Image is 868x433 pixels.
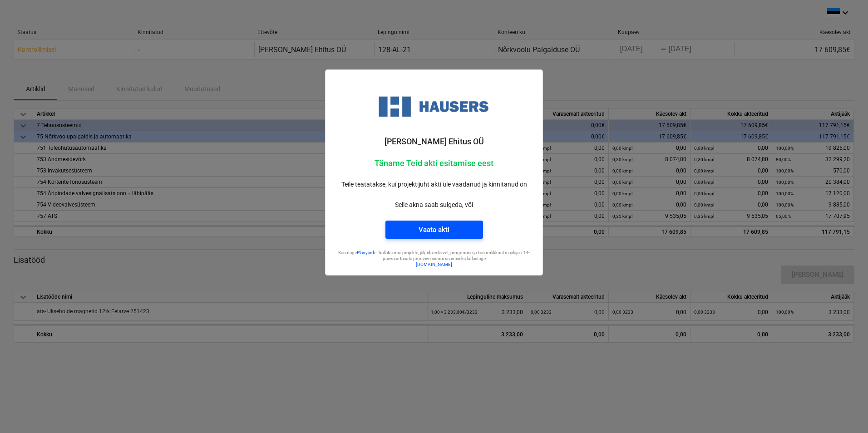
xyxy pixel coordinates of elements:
[333,136,535,147] p: [PERSON_NAME] Ehitus OÜ
[333,180,535,189] p: Teile teatatakse, kui projektijuht akti üle vaadanud ja kinnitanud on
[419,224,449,236] div: Vaata akti
[385,221,483,239] button: Vaata akti
[357,250,374,255] a: Planyard
[333,200,535,210] p: Selle akna saab sulgeda, või
[416,262,452,267] a: [DOMAIN_NAME]
[333,158,535,169] p: Täname Teid akti esitamise eest
[333,250,535,262] p: Kasutage et hallata oma projekte, jälgida eelarvet, prognoose ja kasumlikkust reaalajas. 14-päeva...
